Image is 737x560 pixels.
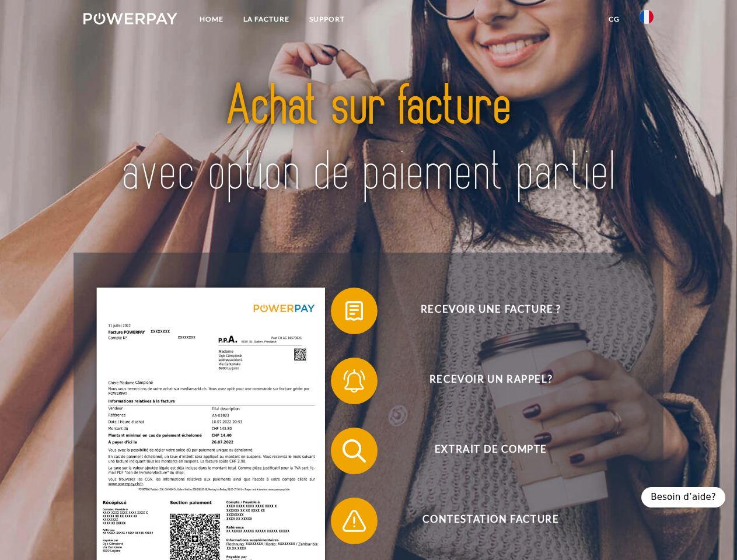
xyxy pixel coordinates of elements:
a: Support [299,9,355,30]
button: Contestation Facture [331,498,634,544]
a: LA FACTURE [233,9,299,30]
img: qb_search.svg [340,436,369,466]
button: Extrait de compte [331,428,634,474]
img: title-powerpay_fr.svg [111,56,626,223]
button: Recevoir une facture ? [331,288,634,334]
span: Extrait de compte [348,428,634,474]
div: Besoin d’aide? [641,487,725,508]
img: logo-powerpay-white.svg [83,13,177,24]
span: Recevoir un rappel? [348,358,634,404]
button: Recevoir un rappel? [331,358,634,404]
img: qb_warning.svg [340,506,369,535]
a: CG [599,9,630,30]
span: Recevoir une facture ? [348,288,634,334]
span: Contestation Facture [348,498,634,544]
img: qb_bell.svg [340,366,369,395]
a: Home [190,9,233,30]
img: qb_bill.svg [340,296,369,325]
img: fr [640,10,654,24]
